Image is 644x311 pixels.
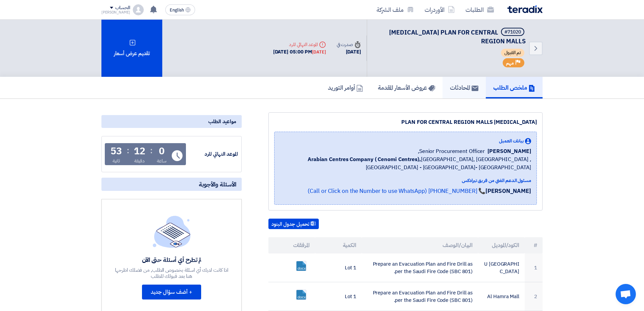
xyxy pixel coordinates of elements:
span: [PERSON_NAME] [487,147,531,155]
a: أوامر التوريد [320,77,371,98]
div: دقيقة [134,157,145,164]
div: مواعيد الطلب [101,115,242,128]
b: Arabian Centres Company ( Cenomi Centres), [308,155,421,163]
span: [MEDICAL_DATA] PLAN FOR CENTRAL REGION MALLS [389,28,526,46]
h5: EMERGENCY EVACUATION PLAN FOR CENTRAL REGION MALLS [375,28,526,45]
th: الكمية [315,237,362,253]
span: Senior Procurement Officer, [418,147,485,155]
div: #71020 [504,30,521,35]
td: 1 Lot [315,282,362,311]
div: 0 [159,147,165,156]
span: [GEOGRAPHIC_DATA], [GEOGRAPHIC_DATA] ,[GEOGRAPHIC_DATA] - [GEOGRAPHIC_DATA]- [GEOGRAPHIC_DATA] [280,155,531,172]
div: [PERSON_NAME] [101,10,130,14]
div: مسئول الدعم الفني من فريق تيرادكس [280,177,531,184]
h5: عروض الأسعار المقدمة [378,84,435,91]
a: Open chat [616,284,636,304]
button: English [165,4,195,15]
div: 12 [134,147,145,156]
td: Prepare an Evacuation Plan and Fire Drill as per the Saudi Fire Code (SBC 801). [362,282,478,311]
button: + أضف سؤال جديد [142,285,201,299]
a: الطلبات [460,2,499,18]
a: 📞 [PHONE_NUMBER] (Call or Click on the Number to use WhatsApp) [308,187,485,195]
img: Teradix logo [507,5,543,13]
a: عروض الأسعار المقدمة [371,77,443,98]
div: الحساب [115,5,130,11]
div: [MEDICAL_DATA] PLAN FOR CENTRAL REGION MALLS [274,118,537,126]
div: [DATE] 05:00 PM [273,48,326,56]
span: English [170,8,184,13]
a: الأوردرات [419,2,460,18]
button: تحميل جدول البنود [268,219,319,229]
h5: المحادثات [450,84,478,91]
td: 1 [525,253,543,282]
div: صدرت في [337,41,361,48]
a: Approved_SOW_1754982598681.docx [296,261,351,302]
div: لم تطرح أي أسئلة حتى الآن [114,256,229,264]
th: البيان/الوصف [362,237,478,253]
div: الموعد النهائي للرد [187,150,238,158]
td: 2 [525,282,543,311]
div: : [127,145,129,157]
div: تقديم عرض أسعار [101,20,162,77]
div: الموعد النهائي للرد [273,41,326,48]
th: الكود/الموديل [478,237,525,253]
div: : [150,145,152,157]
td: U [GEOGRAPHIC_DATA] [478,253,525,282]
th: # [525,237,543,253]
span: بيانات العميل [499,137,524,145]
div: ثانية [113,157,120,164]
span: تم القبول [501,49,524,57]
img: profile_test.png [133,4,144,15]
td: 1 Lot [315,253,362,282]
a: المحادثات [443,77,486,98]
div: [DATE] [337,48,361,56]
td: Prepare an Evacuation Plan and Fire Drill as per the Saudi Fire Code (SBC 801). [362,253,478,282]
div: ساعة [157,157,167,164]
div: [DATE] [312,49,326,55]
span: مهم [506,60,514,66]
h5: ملخص الطلب [493,84,535,91]
td: Al Hamra Mall [478,282,525,311]
div: 53 [111,147,122,156]
strong: [PERSON_NAME] [485,187,531,195]
span: الأسئلة والأجوبة [199,180,236,188]
a: ملخص الطلب [486,77,543,98]
img: empty_state_list.svg [153,216,191,247]
h5: أوامر التوريد [328,84,363,91]
th: المرفقات [268,237,315,253]
div: اذا كانت لديك أي اسئلة بخصوص الطلب, من فضلك اطرحها هنا بعد قبولك للطلب [114,267,229,279]
a: ملف الشركة [371,2,419,18]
